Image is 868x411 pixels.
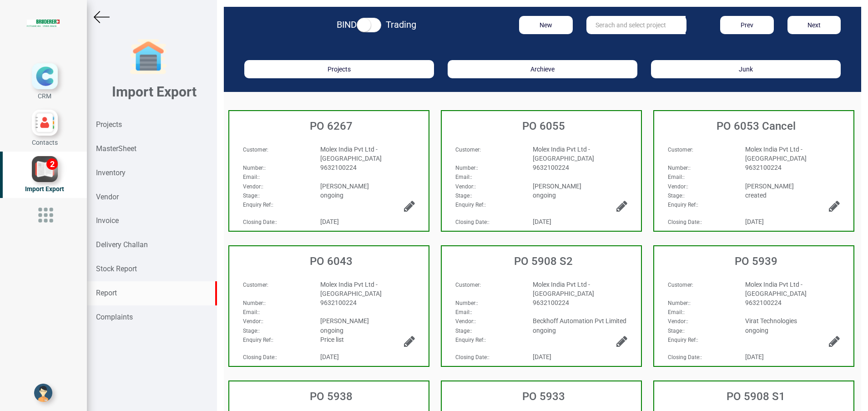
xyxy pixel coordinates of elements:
button: Prev [720,16,773,34]
strong: Customer [243,282,267,288]
strong: Number: [243,165,264,171]
strong: Stage: [455,328,471,334]
span: Molex India Pvt Ltd - [GEOGRAPHIC_DATA] [533,281,594,297]
span: ongoing [533,192,556,199]
strong: Delivery Challan [96,240,148,249]
strong: Report [96,289,117,297]
span: Virat Technologies [745,317,797,325]
span: : [668,183,688,190]
strong: Complaints [96,313,133,321]
strong: Number: [668,300,689,306]
span: : [455,282,481,288]
span: [DATE] [745,218,764,225]
span: Molex India Pvt Ltd - [GEOGRAPHIC_DATA] [533,146,594,162]
strong: Email: [243,174,258,180]
span: 9632100224 [533,164,569,171]
span: [DATE] [320,353,339,360]
span: : [243,147,268,153]
div: 2 [46,158,58,170]
span: 9632100224 [745,299,782,306]
span: : [455,328,472,334]
strong: Inventory [96,168,126,177]
span: : [668,282,693,288]
strong: MasterSheet [96,144,136,153]
strong: Number: [455,165,477,171]
strong: Stage: [668,328,683,334]
span: : [455,318,476,325]
span: : [668,193,685,199]
strong: Vendor: [668,318,687,325]
strong: Email: [455,174,471,180]
strong: Invoice [96,216,119,225]
span: : [668,309,685,315]
strong: Number: [668,165,689,171]
span: 9632100224 [320,164,357,171]
strong: Closing Date: [455,354,488,360]
span: : [668,354,702,360]
span: : [243,309,260,315]
strong: Vendor: [243,318,262,325]
span: Molex India Pvt Ltd - [GEOGRAPHIC_DATA] [320,281,382,297]
span: : [455,219,490,225]
span: created [745,192,767,199]
strong: Email: [668,309,683,315]
span: 9632100224 [745,164,782,171]
strong: Closing Date: [243,219,276,225]
strong: Enquiry Ref: [455,337,484,343]
span: : [243,328,260,334]
span: : [668,202,698,208]
span: : [455,300,478,306]
img: garage-closed.png [130,39,167,75]
span: 9632100224 [533,299,569,306]
span: : [455,337,486,343]
strong: Email: [668,174,683,180]
button: Archieve [448,60,637,78]
span: : [243,202,273,208]
h3: PO 5908 S2 [446,255,641,267]
span: : [668,174,685,180]
span: : [243,300,266,306]
span: : [455,354,490,360]
span: Beckhoff Automation Pvt Limited [533,317,626,325]
span: : [668,328,685,334]
strong: BIND [337,19,357,30]
span: ongoing [745,327,768,334]
h3: PO 5939 [659,255,853,267]
span: : [243,219,277,225]
span: : [668,147,693,153]
span: Molex India Pvt Ltd - [GEOGRAPHIC_DATA] [745,281,807,297]
span: : [243,354,277,360]
strong: Closing Date: [455,219,488,225]
span: [DATE] [745,353,764,360]
button: Projects [244,60,434,78]
span: ongoing [320,192,343,199]
span: Contacts [32,139,58,146]
span: : [455,193,472,199]
strong: Stage: [243,328,258,334]
span: [PERSON_NAME] [320,317,369,325]
strong: Trading [386,19,416,30]
strong: Closing Date: [668,219,701,225]
span: [DATE] [320,218,339,225]
span: : [668,165,691,171]
span: 9632100224 [320,299,357,306]
strong: Number: [243,300,264,306]
span: CRM [38,92,51,100]
b: Import Export [112,84,197,100]
span: : [455,165,478,171]
strong: Stock Report [96,264,137,273]
strong: Email: [243,309,258,315]
strong: Vendor: [455,318,474,325]
strong: Closing Date: [668,354,701,360]
strong: Stage: [455,193,471,199]
h3: PO 6055 [446,120,641,132]
h3: PO 5908 S1 [659,391,853,402]
strong: Number: [455,300,477,306]
strong: Closing Date: [243,354,276,360]
span: : [455,309,472,315]
strong: Stage: [668,193,683,199]
strong: Vendor: [668,183,687,190]
h3: PO 5933 [446,391,641,402]
strong: Customer [455,282,479,288]
strong: Vendor: [455,183,474,190]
